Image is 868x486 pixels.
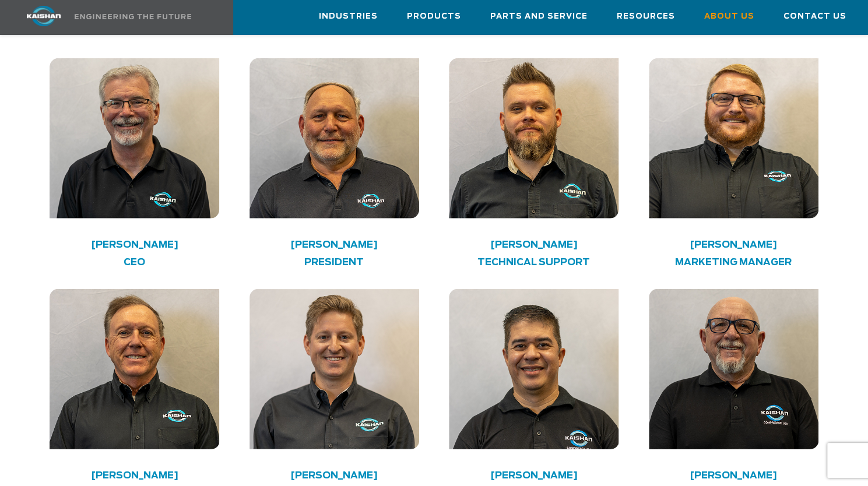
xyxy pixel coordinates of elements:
h4: [PERSON_NAME] [666,242,802,248]
img: kaishan employee [249,58,419,219]
h4: [PERSON_NAME] [266,242,402,248]
img: kaishan employee [449,58,619,219]
img: kaishan employee [449,289,619,449]
span: Industries [319,10,378,23]
span: Resources [617,10,675,23]
img: Engineering the future [75,14,191,19]
img: kaishan employee [649,58,818,219]
a: Products [407,1,461,32]
a: Industries [319,1,378,32]
a: Parts and Service [490,1,588,32]
h4: [PERSON_NAME] [666,473,802,478]
h4: [PERSON_NAME] [466,473,602,478]
span: Parts and Service [490,10,588,23]
h4: Technical Support [466,256,602,269]
span: Contact Us [783,10,846,23]
h4: [PERSON_NAME] [266,473,402,478]
a: Contact Us [783,1,846,32]
img: kaishan employee [649,289,818,449]
a: Resources [617,1,675,32]
h4: [PERSON_NAME] [66,242,202,248]
img: kaishan employee [50,58,219,219]
h4: [PERSON_NAME] [66,473,202,478]
h4: Marketing Manager [666,256,802,269]
img: kaishan employee [50,289,219,449]
h4: [PERSON_NAME] [466,242,602,248]
h4: CEO [66,256,202,269]
a: About Us [704,1,754,32]
h4: PRESIDENT [266,256,402,269]
img: kaishan employee [249,289,419,449]
span: About Us [704,10,754,23]
span: Products [407,10,461,23]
